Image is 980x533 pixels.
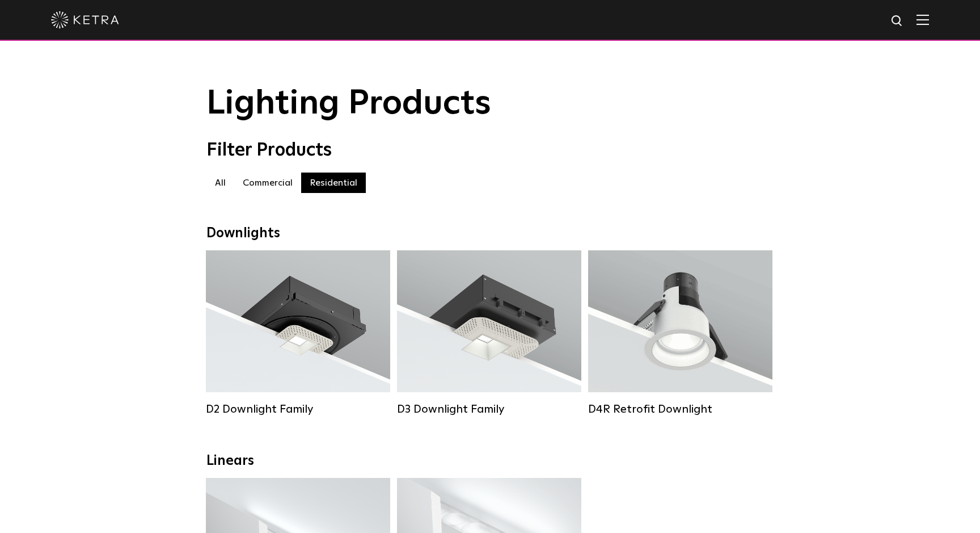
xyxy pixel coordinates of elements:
div: Linears [206,453,774,469]
div: D3 Downlight Family [397,402,581,416]
img: Hamburger%20Nav.svg [916,14,929,25]
img: ketra-logo-2019-white [51,11,119,28]
div: D2 Downlight Family [206,402,390,416]
label: Commercial [234,173,301,193]
div: D4R Retrofit Downlight [588,402,772,416]
span: Lighting Products [206,87,491,121]
div: Filter Products [206,140,774,161]
label: Residential [301,173,366,193]
a: D4R Retrofit Downlight Lumen Output:800Colors:White / BlackBeam Angles:15° / 25° / 40° / 60°Watta... [588,250,772,415]
a: D3 Downlight Family Lumen Output:700 / 900 / 1100Colors:White / Black / Silver / Bronze / Paintab... [397,250,581,415]
img: search icon [890,14,905,28]
label: All [206,173,234,193]
div: Downlights [206,225,774,242]
a: D2 Downlight Family Lumen Output:1200Colors:White / Black / Gloss Black / Silver / Bronze / Silve... [206,250,390,415]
